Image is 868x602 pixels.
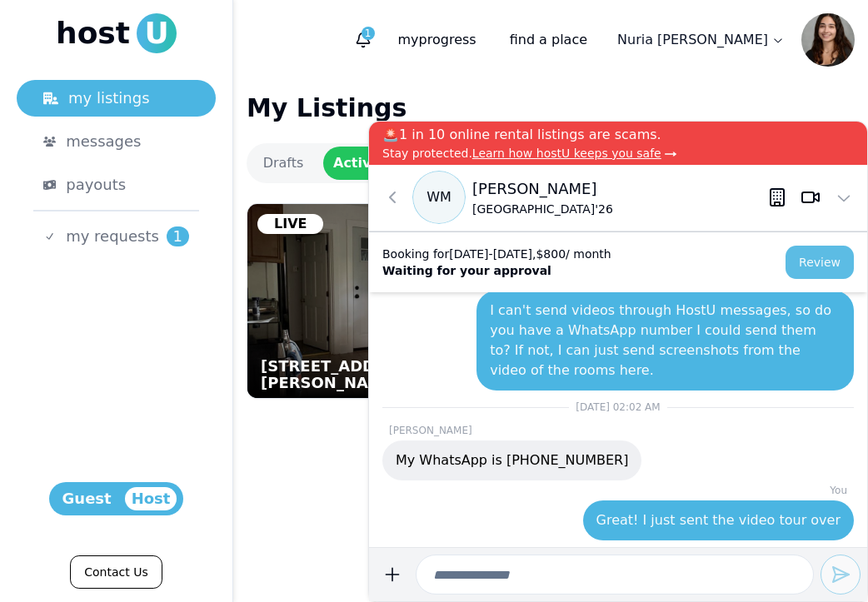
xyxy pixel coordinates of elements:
a: my listings [17,80,216,117]
img: 832 Simpson St, Evanston, IL 60201, USA [247,204,540,398]
img: Nuria Rodriguez avatar [801,13,855,67]
span: [DATE] 02:02 AM [576,401,660,413]
span: Host [125,487,177,510]
span: Guest [56,487,118,510]
p: Booking for - , $ 800 / month [382,246,611,262]
p: I can't send videos through HostU messages, so do you have a WhatsApp number I could send them to... [490,301,841,381]
a: Drafts [250,147,317,180]
span: Learn how hostU keeps you safe [472,147,661,160]
span: [DATE] [449,247,488,261]
p: My WhatsApp is [PHONE_NUMBER] [396,450,628,470]
span: W M [412,171,466,224]
p: [STREET_ADDRESS][PERSON_NAME] [261,358,540,391]
span: 1 [167,226,189,246]
p: Great! I just sent the video tour over [596,510,841,530]
button: Review [786,246,854,279]
span: my requests [66,225,159,248]
span: host [56,17,130,50]
span: 1 [362,27,375,40]
a: my requests1 [17,218,216,255]
a: find a place [496,23,601,57]
a: Nuria [PERSON_NAME] [607,23,795,57]
span: my [398,32,419,47]
span: messages [66,130,141,153]
p: [GEOGRAPHIC_DATA] ' 26 [472,201,613,217]
div: my listings [43,87,189,110]
p: 🚨1 in 10 online rental listings are scams. [382,125,854,145]
div: Live [257,214,323,234]
a: messages [17,123,216,160]
p: Nuria [PERSON_NAME] [617,30,768,50]
h1: My Listings [247,93,855,123]
button: 1 [348,25,378,55]
p: Waiting for your approval [382,262,611,279]
p: Stay protected. [382,145,854,162]
a: 832 Simpson St, Evanston, IL 60201, USA[STREET_ADDRESS][PERSON_NAME]ShareTrashLive [247,203,541,399]
a: Contact Us [70,555,162,589]
a: Active [323,147,390,180]
span: U [137,13,177,53]
span: [DATE] [493,247,532,261]
p: [PERSON_NAME] [382,424,854,437]
p: You [382,484,854,497]
p: [PERSON_NAME] [472,177,613,201]
a: payouts [17,167,216,203]
span: payouts [66,173,126,197]
a: hostU [56,13,177,53]
p: progress [385,23,490,57]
